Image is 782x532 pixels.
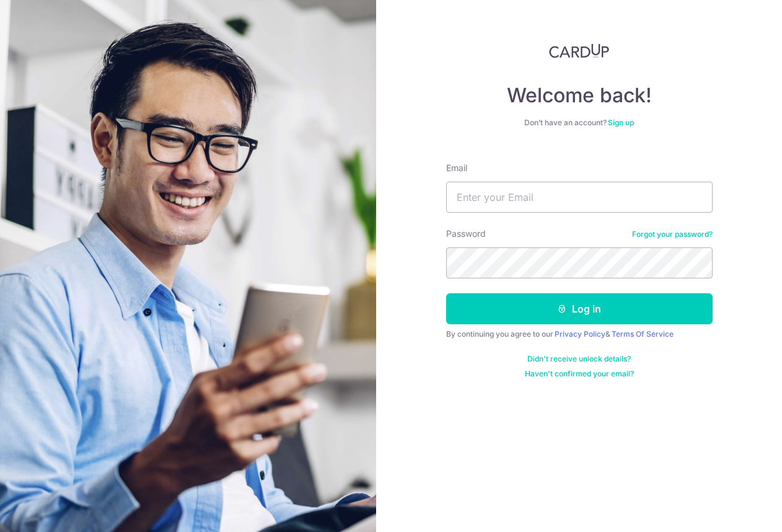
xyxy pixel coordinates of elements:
[446,118,713,128] div: Don’t have an account?
[446,329,713,339] div: By continuing you agree to our &
[446,293,713,324] button: Log in
[608,118,634,127] a: Sign up
[446,182,713,213] input: Enter your Email
[527,354,631,364] a: Didn't receive unlock details?
[446,83,713,108] h4: Welcome back!
[555,329,605,339] a: Privacy Policy
[525,369,634,379] a: Haven't confirmed your email?
[632,229,713,239] a: Forgot your password?
[446,228,486,240] label: Password
[446,162,467,174] label: Email
[612,329,674,339] a: Terms Of Service
[549,43,610,58] img: CardUp Logo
